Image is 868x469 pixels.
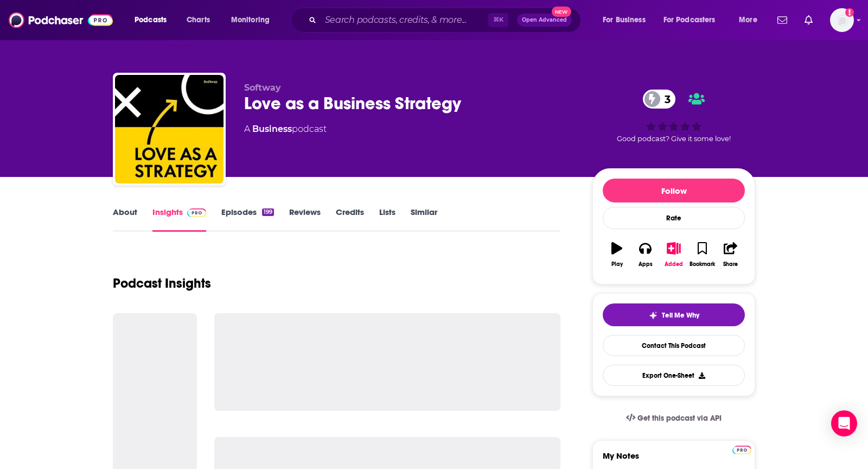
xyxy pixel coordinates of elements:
span: Good podcast? Give it some love! [617,135,731,143]
div: Bookmark [690,261,715,268]
span: For Business [603,12,646,28]
span: 3 [654,90,676,109]
div: Added [665,261,683,268]
span: For Podcasters [663,12,716,28]
span: Tell Me Why [662,311,699,320]
button: open menu [731,11,771,29]
div: 3Good podcast? Give it some love! [592,83,755,150]
div: Share [723,261,738,268]
a: Reviews [289,207,321,232]
img: Podchaser Pro [732,446,751,454]
a: Charts [180,11,216,29]
button: open menu [224,11,284,29]
input: Search podcasts, credits, & more... [321,11,488,29]
a: About [113,207,137,232]
button: Show profile menu [830,8,854,32]
span: Charts [187,12,210,28]
span: ⌘ K [488,13,508,27]
img: tell me why sparkle [649,311,658,320]
div: Apps [639,261,653,268]
span: Softway [244,83,281,93]
div: Search podcasts, credits, & more... [301,8,591,33]
div: 199 [262,208,274,216]
button: Open AdvancedNew [517,14,572,27]
button: Follow [603,179,745,202]
button: Play [603,235,631,274]
a: InsightsPodchaser Pro [152,207,206,232]
a: Business [252,124,292,134]
svg: Add a profile image [845,8,854,17]
div: Rate [603,207,745,229]
a: Show notifications dropdown [800,11,817,29]
a: Pro website [732,444,751,454]
button: open menu [127,11,181,29]
span: Monitoring [231,12,270,28]
button: tell me why sparkleTell Me Why [603,303,745,326]
a: Credits [336,207,364,232]
button: open menu [595,11,659,29]
span: Open Advanced [522,17,567,23]
span: Podcasts [135,12,167,28]
button: Bookmark [688,235,716,274]
span: New [552,7,571,17]
a: Show notifications dropdown [773,11,792,29]
button: Apps [631,235,659,274]
span: Get this podcast via API [637,414,722,423]
a: Similar [411,207,437,232]
img: Love as a Business Strategy [115,75,224,183]
span: More [739,12,757,28]
button: Export One-Sheet [603,365,745,386]
a: 3 [643,90,676,109]
div: A podcast [244,123,327,136]
a: Episodes199 [221,207,274,232]
img: Podchaser Pro [187,208,206,217]
a: Contact This Podcast [603,335,745,356]
img: User Profile [830,8,854,32]
button: Added [660,235,688,274]
div: Open Intercom Messenger [831,410,857,436]
a: Lists [379,207,395,232]
h1: Podcast Insights [113,275,211,291]
img: Podchaser - Follow, Share and Rate Podcasts [9,10,113,30]
button: Share [717,235,745,274]
button: open menu [656,11,731,29]
span: Logged in as TeemsPR [830,8,854,32]
div: Play [611,261,623,268]
a: Get this podcast via API [617,405,730,432]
